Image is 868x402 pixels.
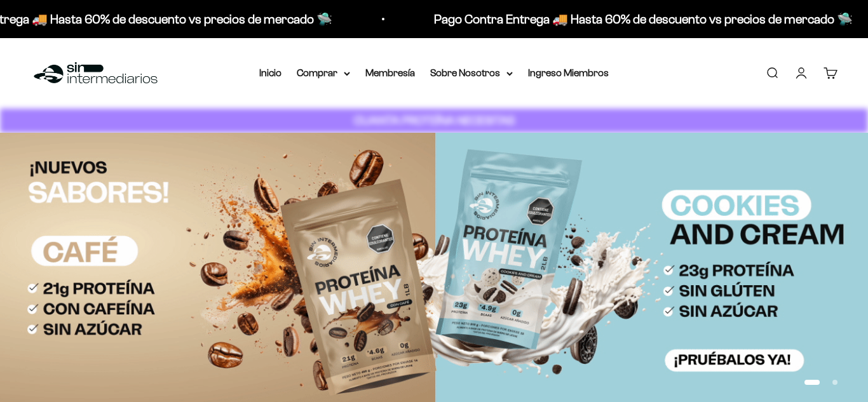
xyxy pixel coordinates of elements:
[354,114,515,127] strong: CUANTA PROTEÍNA NECESITAS
[430,65,513,81] summary: Sobre Nosotros
[259,67,281,78] a: Inicio
[297,9,715,29] p: Pago Contra Entrega 🚚 Hasta 60% de descuento vs precios de mercado 🛸
[365,67,415,78] a: Membresía
[297,65,350,81] summary: Comprar
[528,67,609,78] a: Ingreso Miembros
